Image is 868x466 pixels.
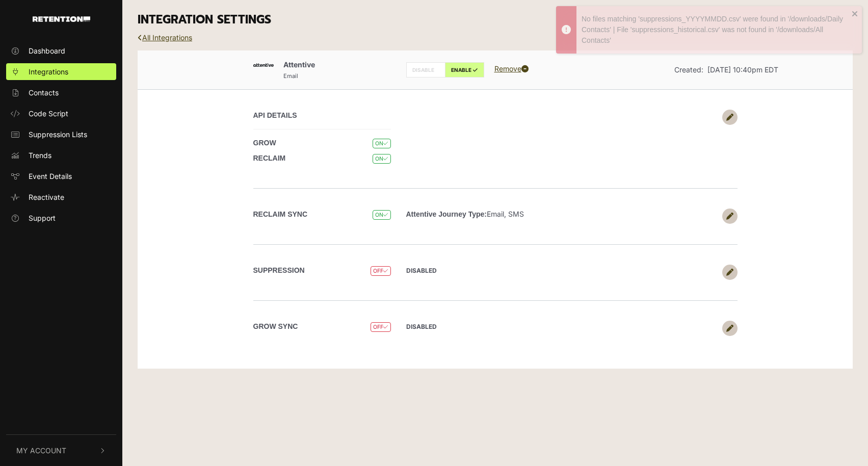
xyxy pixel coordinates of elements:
[253,153,286,164] label: RECLAIM
[29,66,68,77] span: Integrations
[29,45,65,56] span: Dashboard
[253,209,308,220] label: Reclaim Sync
[253,63,274,67] img: Attentive
[582,14,852,46] div: No files matching 'suppressions_YYYYMMDD.csv' were found in '/downloads/Daily Contacts' | File 's...
[6,435,116,466] button: My Account
[6,210,116,226] a: Support
[494,64,529,73] a: Remove
[29,213,56,223] span: Support
[6,63,116,80] a: Integrations
[253,321,298,332] label: Grow Sync
[16,445,66,456] span: My Account
[6,105,116,122] a: Code Script
[371,266,390,276] span: OFF
[253,265,305,276] label: SUPPRESSION
[29,129,87,140] span: Suppression Lists
[373,139,390,148] span: ON
[138,13,853,27] h3: INTEGRATION SETTINGS
[6,147,116,164] a: Trends
[373,210,390,220] span: ON
[406,267,437,274] strong: DISABLED
[6,168,116,185] a: Event Details
[406,210,487,218] strong: Attentive Journey Type:
[674,65,703,74] span: Created:
[29,192,64,202] span: Reactivate
[371,322,390,332] span: OFF
[33,16,90,22] img: Retention.com
[707,65,778,74] span: [DATE] 10:40pm EDT
[406,323,437,330] strong: DISABLED
[373,154,390,164] span: ON
[283,60,315,69] span: Attentive
[6,189,116,205] a: Reactivate
[29,171,72,182] span: Event Details
[6,126,116,143] a: Suppression Lists
[6,84,116,101] a: Contacts
[29,87,59,98] span: Contacts
[253,110,297,121] label: API DETAILS
[445,62,484,77] label: ENABLE
[29,150,51,161] span: Trends
[283,72,298,80] small: Email
[253,138,276,148] label: GROW
[406,62,445,77] label: DISABLE
[29,108,68,119] span: Code Script
[406,209,717,220] li: Email, SMS
[138,33,192,42] a: All Integrations
[6,42,116,59] a: Dashboard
